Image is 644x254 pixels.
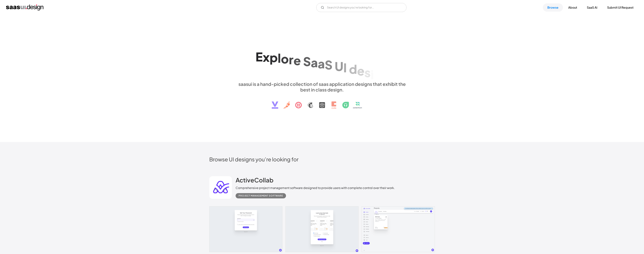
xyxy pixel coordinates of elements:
[357,63,364,78] div: e
[316,3,407,12] input: Search UI designs you're looking for...
[349,62,357,76] div: d
[303,54,311,69] div: S
[289,52,294,67] div: r
[265,92,379,112] img: text, icon, saas logo
[582,3,602,12] a: SaaS Ai
[209,156,435,163] h2: Browse UI designs you’re looking for
[263,50,270,64] div: x
[325,57,332,72] div: S
[318,56,325,71] div: a
[364,65,371,80] div: s
[278,51,281,65] div: l
[270,50,278,65] div: p
[281,51,289,66] div: o
[603,3,638,12] a: Submit UI Request
[236,186,395,190] div: Comprehensive project management software designed to provide users with complete control over th...
[371,67,374,82] div: i
[335,59,343,73] div: U
[543,3,563,12] a: Browse
[311,55,318,70] div: a
[6,5,43,11] a: home
[256,49,263,64] div: E
[316,3,407,12] form: Email Form
[236,176,273,186] a: ActiveCollab
[236,81,409,92] div: saasui is a hand-picked collection of saas application designs that exhibit the best in class des...
[564,3,582,12] a: About
[239,194,283,198] div: Project Management Software
[294,53,301,68] div: e
[236,49,409,78] h1: Explore SaaS UI design patterns & interactions.
[236,176,273,184] h2: ActiveCollab
[343,60,347,75] div: I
